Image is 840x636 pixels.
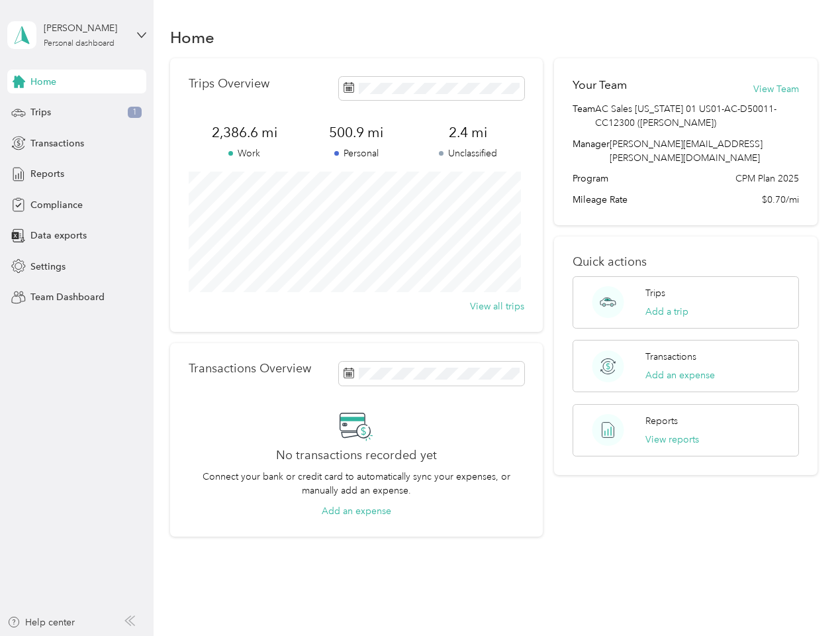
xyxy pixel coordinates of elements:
p: Transactions Overview [189,362,311,376]
span: 500.9 mi [301,123,412,142]
span: Reports [30,167,64,181]
button: View Team [753,82,799,96]
p: Work [189,146,301,160]
span: 2.4 mi [412,123,524,142]
p: Trips Overview [189,77,269,91]
span: Home [30,75,56,89]
span: Mileage Rate [573,193,628,207]
p: Transactions [645,350,696,364]
p: Personal [301,146,412,160]
h2: No transactions recorded yet [276,449,437,462]
span: AC Sales [US_STATE] 01 US01-AC-D50011-CC12300 ([PERSON_NAME]) [595,102,798,130]
span: Compliance [30,198,83,212]
button: Add an expense [645,368,715,382]
span: Team Dashboard [30,290,105,304]
span: 2,386.6 mi [189,123,301,142]
span: Team [573,102,595,130]
h2: Your Team [573,77,627,93]
span: $0.70/mi [762,193,799,207]
span: Data exports [30,229,87,242]
button: Help center [7,615,75,629]
span: Program [573,172,608,185]
span: [PERSON_NAME][EMAIL_ADDRESS][PERSON_NAME][DOMAIN_NAME] [610,138,763,164]
span: Trips [30,105,51,119]
button: Add an expense [322,504,391,518]
span: Manager [573,137,610,165]
button: Add a trip [645,305,688,319]
span: 1 [128,107,142,119]
p: Reports [645,414,678,428]
span: CPM Plan 2025 [735,172,799,185]
p: Unclassified [412,146,524,160]
span: Transactions [30,136,84,150]
iframe: Everlance-gr Chat Button Frame [766,562,840,636]
p: Quick actions [573,255,798,269]
button: View reports [645,433,699,447]
span: Settings [30,260,66,274]
button: View all trips [470,299,524,313]
p: Trips [645,286,665,300]
div: [PERSON_NAME] [44,21,126,35]
div: Personal dashboard [44,40,115,48]
h1: Home [170,30,214,44]
p: Connect your bank or credit card to automatically sync your expenses, or manually add an expense. [189,470,524,498]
